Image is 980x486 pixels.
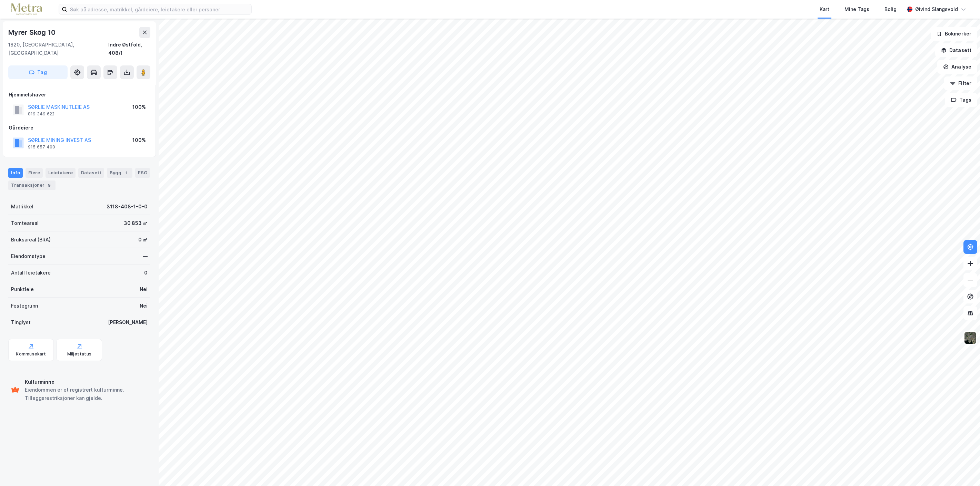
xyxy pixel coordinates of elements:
[67,351,91,357] div: Miljøstatus
[11,203,33,211] div: Matrikkel
[11,285,34,293] div: Punktleie
[46,168,76,178] div: Leietakere
[946,453,980,486] div: Kontrollprogram for chat
[124,219,148,227] div: 30 853 ㎡
[8,27,57,38] div: Myrer Skog 10
[108,41,150,57] div: Indre Østfold, 408/1
[937,60,977,74] button: Analyse
[820,5,829,13] div: Kart
[140,285,148,293] div: Nei
[11,3,42,15] img: metra-logo.256734c3b2bbffee19d4.png
[931,27,977,41] button: Bokmerker
[8,168,23,178] div: Info
[884,5,897,13] div: Bolig
[143,252,148,260] div: —
[25,386,148,402] div: Eiendommen er et registrert kulturminne. Tilleggsrestriksjoner kan gjelde.
[11,318,31,327] div: Tinglyst
[11,269,51,277] div: Antall leietakere
[26,168,43,178] div: Eiere
[16,351,46,357] div: Kommunekart
[107,168,132,178] div: Bygg
[78,168,104,178] div: Datasett
[11,302,38,310] div: Festegrunn
[944,76,977,90] button: Filter
[135,168,150,178] div: ESG
[964,331,977,344] img: 9k=
[107,203,148,211] div: 3118-408-1-0-0
[9,91,150,99] div: Hjemmelshaver
[138,236,148,244] div: 0 ㎡
[140,302,148,310] div: Nei
[9,124,150,132] div: Gårdeiere
[8,65,68,79] button: Tag
[935,43,977,57] button: Datasett
[67,4,251,14] input: Søk på adresse, matrikkel, gårdeiere, leietakere eller personer
[28,144,55,150] div: 915 657 400
[11,219,39,227] div: Tomteareal
[8,180,56,190] div: Transaksjoner
[25,378,148,386] div: Kulturminne
[11,236,51,244] div: Bruksareal (BRA)
[8,41,108,57] div: 1820, [GEOGRAPHIC_DATA], [GEOGRAPHIC_DATA]
[11,252,46,260] div: Eiendomstype
[945,93,977,107] button: Tags
[28,111,54,117] div: 819 349 622
[946,453,980,486] iframe: Chat Widget
[132,136,146,144] div: 100%
[123,169,130,176] div: 1
[132,103,146,111] div: 100%
[46,182,53,189] div: 9
[844,5,869,13] div: Mine Tags
[144,269,148,277] div: 0
[915,5,958,13] div: Øivind Slangsvold
[108,318,148,327] div: [PERSON_NAME]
